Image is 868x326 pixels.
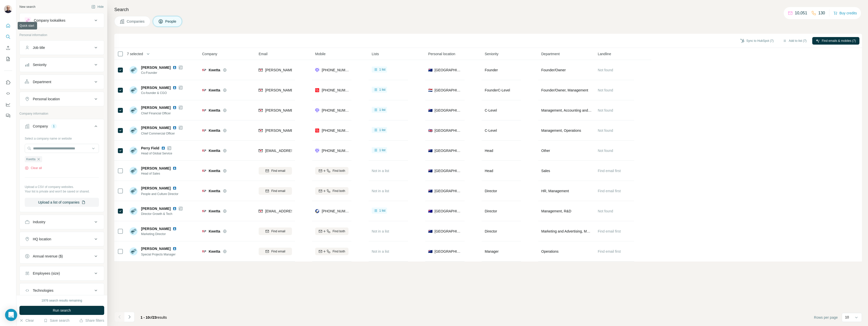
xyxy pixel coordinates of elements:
[485,88,510,92] span: Founder C-Level
[435,128,462,133] span: [GEOGRAPHIC_DATA]
[173,126,177,130] img: LinkedIn logo
[541,68,566,73] span: Founder/Owner
[141,125,171,130] span: [PERSON_NAME]
[379,108,386,112] span: 1 list
[124,312,134,322] button: Navigate to next page
[129,106,138,114] img: Avatar
[129,207,138,215] img: Avatar
[333,249,345,254] span: Find both
[322,209,354,213] span: [PHONE_NUMBER]
[833,10,857,17] button: Buy credits
[379,128,386,132] span: 1 list
[51,124,57,128] div: 1
[88,3,107,11] button: Hide
[259,209,263,214] img: provider findymail logo
[42,298,82,303] div: 1976 search results remaining
[265,128,354,133] span: [PERSON_NAME][EMAIL_ADDRESS][DOMAIN_NAME]
[141,71,183,75] span: Co-Founder
[428,188,432,193] span: 🇳🇿
[165,19,177,24] span: People
[202,229,206,233] img: Logo of Kwetta
[598,169,621,173] span: Find email first
[141,91,183,95] span: Co-founder & CGO
[435,209,462,214] span: [GEOGRAPHIC_DATA]
[598,149,613,153] span: Not found
[33,237,51,242] div: HQ location
[20,233,104,245] button: HQ location
[202,51,217,56] span: Company
[814,315,838,320] span: Rows per page
[141,105,171,110] span: [PERSON_NAME]
[485,108,497,112] span: C-Level
[173,66,177,70] img: LinkedIn logo
[19,306,104,315] button: Run search
[428,88,432,93] span: 🇳🇱
[435,108,462,113] span: [GEOGRAPHIC_DATA]
[265,149,325,153] span: [EMAIL_ADDRESS][DOMAIN_NAME]
[209,229,220,234] span: Kwetta
[141,226,171,231] span: [PERSON_NAME]
[173,227,177,231] img: LinkedIn logo
[541,229,592,234] span: Marketing and Advertising, Management
[333,229,345,234] span: Find both
[202,108,206,112] img: Logo of Kwetta
[541,188,569,193] span: HR, Management
[541,209,571,214] span: Management, R&D
[485,229,497,233] span: Director
[141,65,171,70] span: [PERSON_NAME]
[541,88,588,93] span: Founder/Owner, Management
[141,232,183,236] span: Marketing Director
[372,51,379,56] span: Lists
[818,10,825,16] p: 130
[428,229,432,234] span: 🇳🇿
[209,188,220,193] span: Kwetta
[209,148,220,153] span: Kwetta
[20,42,104,54] button: Job title
[259,108,263,113] img: provider findymail logo
[737,37,777,45] button: Sync to HubSpot (7)
[333,189,345,193] span: Find both
[141,253,176,256] span: Special Projects Manager
[322,149,354,153] span: [PHONE_NUMBER]
[173,106,177,110] img: LinkedIn logo
[322,128,354,133] span: [PHONE_NUMBER]
[20,14,104,26] button: Company lookalikes
[20,93,104,105] button: Personal location
[19,33,104,37] p: Personal information
[202,149,206,153] img: Logo of Kwetta
[153,315,157,319] span: 23
[435,88,462,93] span: [GEOGRAPHIC_DATA]
[4,78,12,87] button: Use Surfe on LinkedIn
[33,96,60,102] div: Personal location
[315,167,348,175] button: Find both
[435,229,462,234] span: [GEOGRAPHIC_DATA]
[129,167,138,175] img: Avatar
[209,128,220,133] span: Kwetta
[20,284,104,297] button: Technologies
[5,309,17,321] div: Open Intercom Messenger
[779,37,810,45] button: Add to list (7)
[372,189,389,193] span: Not in a list
[129,187,138,195] img: Avatar
[33,288,53,293] div: Technologies
[259,227,292,235] button: Find email
[25,134,99,141] div: Select a company name or website
[25,185,99,189] p: Upload a CSV of company websites.
[372,229,389,233] span: Not in a list
[141,206,171,211] span: [PERSON_NAME]
[435,148,462,153] span: [GEOGRAPHIC_DATA]
[265,88,354,92] span: [PERSON_NAME][EMAIL_ADDRESS][DOMAIN_NAME]
[33,219,45,224] div: Industry
[315,227,348,235] button: Find both
[127,51,143,56] span: 7 selected
[435,68,462,73] span: [GEOGRAPHIC_DATA]
[25,198,99,207] button: Upload a list of companies
[435,188,462,193] span: [GEOGRAPHIC_DATA]
[34,18,65,23] div: Company lookalikes
[315,148,319,153] img: provider forager logo
[209,88,220,93] span: Kwetta
[812,37,859,45] button: Find emails & mobiles (7)
[33,254,63,259] div: Annual revenue ($)
[315,187,348,195] button: Find both
[141,132,175,135] span: Chief Commercial Officer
